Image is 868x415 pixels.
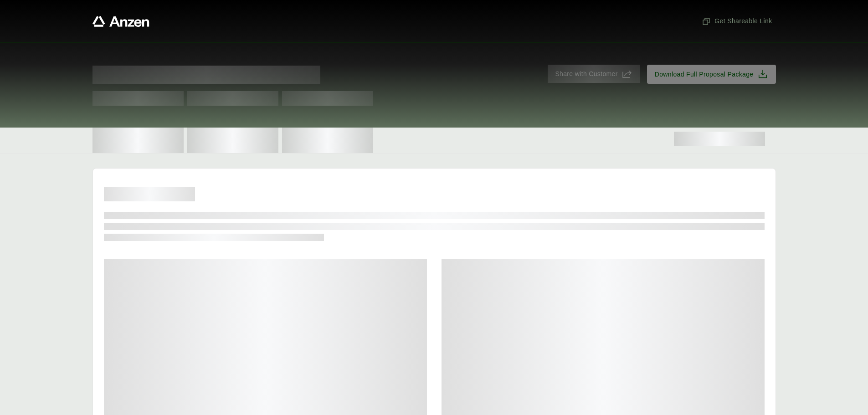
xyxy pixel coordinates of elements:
span: Test [187,91,278,106]
span: Get Shareable Link [702,16,772,26]
span: Proposal for [92,66,320,84]
span: Test [92,91,184,106]
button: Get Shareable Link [698,13,776,30]
a: Anzen website [92,16,149,27]
span: Share with Customer [555,69,617,79]
span: Test [282,91,373,106]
